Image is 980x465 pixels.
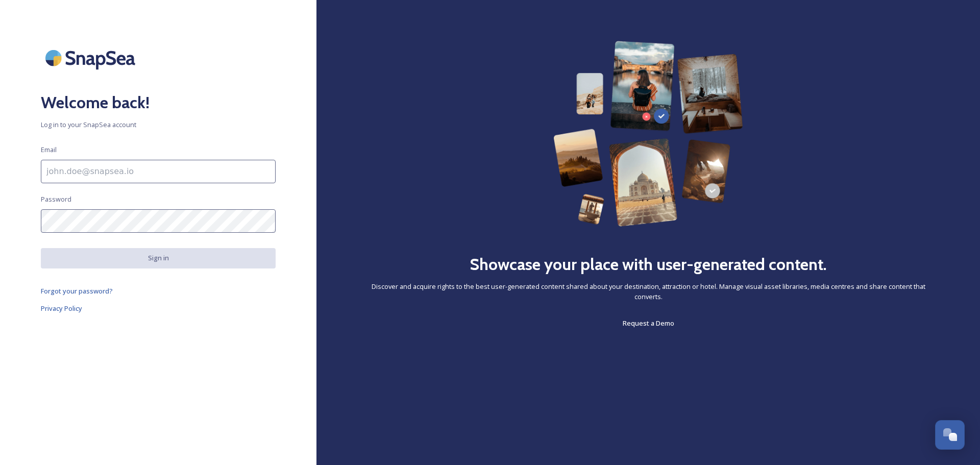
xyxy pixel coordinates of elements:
[553,41,743,227] img: 63b42ca75bacad526042e722_Group%20154-p-800.png
[623,317,674,329] a: Request a Demo
[41,286,113,296] span: Forgot your password?
[935,420,965,450] button: Open Chat
[41,160,276,183] input: john.doe@snapsea.io
[357,282,939,301] span: Discover and acquire rights to the best user-generated content shared about your destination, att...
[41,145,57,155] span: Email
[41,194,71,204] span: Password
[470,252,827,277] h2: Showcase your place with user-generated content.
[41,304,82,313] span: Privacy Policy
[623,319,674,328] span: Request a Demo
[41,302,276,314] a: Privacy Policy
[41,248,276,268] button: Sign in
[41,41,143,75] img: SnapSea Logo
[41,120,276,130] span: Log in to your SnapSea account
[41,285,276,297] a: Forgot your password?
[41,90,276,115] h2: Welcome back!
